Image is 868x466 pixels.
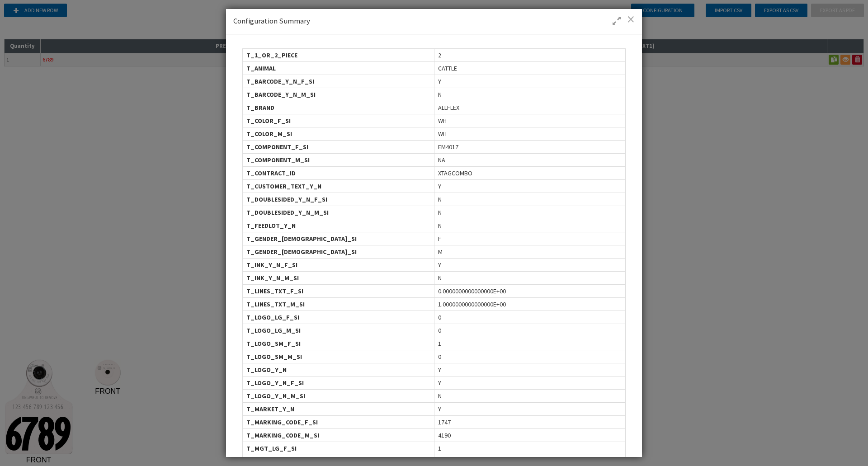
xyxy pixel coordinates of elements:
[438,155,445,165] span: NA
[438,234,441,243] span: F
[243,101,434,114] div: T_BRAND
[243,324,434,337] div: T_LOGO_LG_M_SI
[438,326,441,335] span: 0
[243,88,434,101] div: T_BARCODE_Y_N_M_SI
[438,195,442,204] span: N
[438,77,441,86] span: Y
[243,259,434,271] div: T_INK_Y_N_F_SI
[243,219,434,232] div: T_FEEDLOT_Y_N
[243,350,434,363] div: T_LOGO_SM_M_SI
[438,391,442,400] span: N
[438,339,441,348] span: 1
[243,180,434,193] div: T_CUSTOMER_TEXT_Y_N
[438,418,451,427] span: 1747
[243,298,434,311] div: T_LINES_TXT_M_SI
[243,62,434,75] div: T_ANIMAL
[438,51,441,60] span: 2
[438,378,441,387] span: Y
[438,64,457,73] span: CATTLE
[243,272,434,284] div: T_INK_Y_N_M_SI
[243,232,434,245] div: T_GENDER_[DEMOGRAPHIC_DATA]_SI
[438,352,441,361] span: 0
[243,363,434,376] div: T_LOGO_Y_N
[243,390,434,402] div: T_LOGO_Y_N_M_SI
[438,182,441,191] span: Y
[438,169,472,178] span: XTAGCOMBO
[243,154,434,166] div: T_COMPONENT_M_SI
[243,377,434,389] div: T_LOGO_Y_N_F_SI
[243,403,434,415] div: T_MARKET_Y_N
[243,141,434,153] div: T_COMPONENT_F_SI
[438,90,442,99] span: N
[438,313,441,322] span: 0
[438,260,441,269] span: Y
[438,405,441,414] span: Y
[438,129,447,138] span: WH
[243,114,434,127] div: T_COLOR_F_SI
[243,337,434,350] div: T_LOGO_SM_F_SI
[243,442,434,455] div: T_MGT_LG_F_SI
[226,9,642,34] div: Configuration Summary
[243,245,434,258] div: T_GENDER_[DEMOGRAPHIC_DATA]_SI
[243,127,434,140] div: T_COLOR_M_SI
[438,208,442,217] span: N
[438,365,441,374] span: Y
[243,285,434,297] div: T_LINES_TXT_F_SI
[243,311,434,324] div: T_LOGO_LG_F_SI
[438,142,458,151] span: EM4017
[243,193,434,206] div: T_DOUBLESIDED_Y_N_F_SI
[243,49,434,61] div: T_1_OR_2_PIECE
[438,103,459,112] span: ALLFLEX
[243,75,434,88] div: T_BARCODE_Y_N_F_SI
[243,416,434,428] div: T_MARKING_CODE_F_SI
[438,273,442,282] span: N
[438,431,451,440] span: 4190
[243,429,434,442] div: T_MARKING_CODE_M_SI
[438,221,442,230] span: N
[438,444,441,453] span: 1
[243,167,434,179] div: T_CONTRACT_ID
[438,300,506,309] span: 1.0000000000000000E+00
[243,206,434,219] div: T_DOUBLESIDED_Y_N_M_SI
[438,116,447,125] span: WH
[438,247,443,256] span: M
[438,287,506,296] span: 0.0000000000000000E+00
